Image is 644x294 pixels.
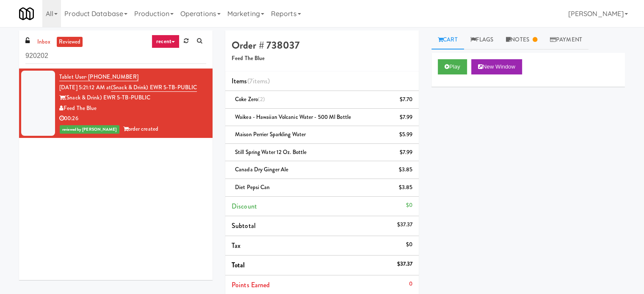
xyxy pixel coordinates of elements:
[399,182,413,193] div: $3.85
[232,76,270,86] span: Items
[406,239,412,250] div: $0
[59,93,206,103] div: (Snack & Drink) EWR 5-TB-PUBLIC
[232,40,412,51] h4: Order # 738037
[59,83,111,91] span: [DATE] 5:21:12 AM at
[232,201,257,211] span: Discount
[60,125,119,134] span: reviewed by [PERSON_NAME]
[247,76,270,86] span: (7 )
[400,94,413,105] div: $7.70
[232,241,240,250] span: Tax
[235,148,307,156] span: Still Spring Water 12 oz. Bottle
[235,165,288,173] span: Canada Dry Ginger Ale
[471,59,522,74] button: New Window
[232,280,270,290] span: Points Earned
[544,30,589,49] a: Payment
[59,113,206,124] div: 00:26
[409,279,412,289] div: 0
[123,125,158,133] span: order created
[235,130,306,138] span: Maison Perrier Sparkling Water
[400,112,413,123] div: $7.99
[235,113,351,121] span: Waikea - Hawaiian Volcanic Water - 500 Ml Bottle
[19,69,213,138] li: Tablet User· [PHONE_NUMBER][DATE] 5:21:12 AM at(Snack & Drink) EWR 5-TB-PUBLIC(Snack & Drink) EWR...
[25,48,206,64] input: Search vision orders
[235,95,265,103] span: Coke Zero
[253,76,268,86] ng-pluralize: items
[399,165,413,175] div: $3.85
[431,30,464,49] a: Cart
[19,6,34,21] img: Micromart
[258,95,265,103] span: (2)
[464,30,500,49] a: Flags
[397,220,412,230] div: $37.37
[152,35,180,48] a: recent
[59,103,206,114] div: Feed The Blue
[57,37,83,47] a: reviewed
[232,55,412,62] h5: Feed The Blue
[438,59,467,74] button: Play
[232,260,245,270] span: Total
[406,200,412,211] div: $0
[397,259,412,269] div: $37.37
[59,73,138,81] a: Tablet User· [PHONE_NUMBER]
[111,83,197,92] a: (Snack & Drink) EWR 5-TB-PUBLIC
[232,221,256,231] span: Subtotal
[500,30,544,49] a: Notes
[235,183,270,191] span: Diet Pepsi Can
[86,73,138,81] span: · [PHONE_NUMBER]
[399,129,413,140] div: $5.99
[400,147,413,158] div: $7.99
[35,37,53,47] a: inbox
